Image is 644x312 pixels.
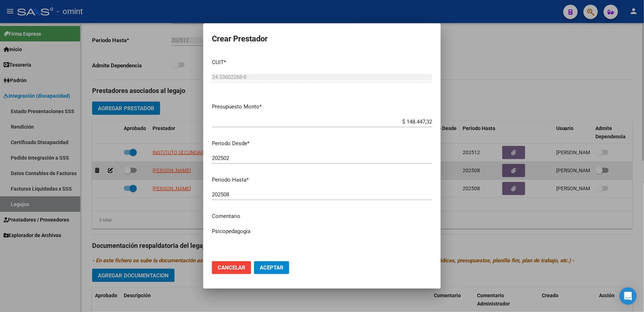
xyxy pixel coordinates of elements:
[212,212,432,220] p: Comentario
[212,176,432,184] p: Periodo Hasta
[212,58,432,67] p: CUIT
[212,103,432,111] p: Presupuesto Monto
[620,288,637,305] div: Open Intercom Messenger
[218,264,245,271] span: Cancelar
[212,261,251,274] button: Cancelar
[212,139,432,148] p: Periodo Desde
[212,32,432,46] h2: Crear Prestador
[254,261,289,274] button: Aceptar
[260,264,284,271] span: Aceptar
